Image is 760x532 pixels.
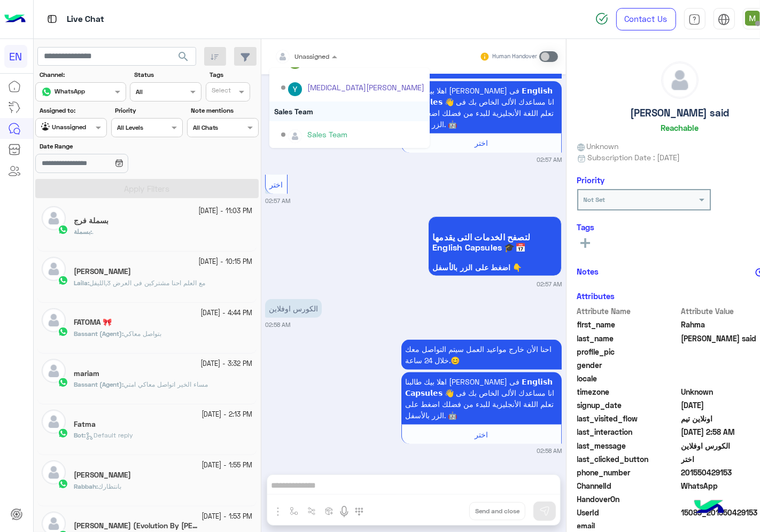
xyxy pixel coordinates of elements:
[577,440,679,451] span: last_message
[401,340,562,370] p: 3/10/2025, 2:58 AM
[432,263,557,272] span: اضغط على الزر بالأسفل 👇
[92,228,94,236] span: .
[577,267,599,276] h6: Notes
[201,410,252,420] small: [DATE] - 2:13 PM
[577,359,679,371] span: gender
[74,267,131,276] h5: Laila Elameen
[288,82,302,96] img: ACg8ocI6MlsIVUV_bq7ynHKXRHAHHf_eEJuK8wzlPyPcd5DXp5YqWA=s96-c
[201,460,252,471] small: [DATE] - 1:55 PM
[265,299,322,318] p: 3/10/2025, 2:58 AM
[42,206,66,230] img: defaultAdmin.png
[577,373,679,384] span: locale
[537,280,562,288] small: 02:57 AM
[40,106,106,115] label: Assigned to:
[577,480,679,491] span: ChannelId
[265,320,290,329] small: 02:58 AM
[577,175,605,185] h6: Priority
[42,359,66,383] img: defaultAdmin.png
[134,70,200,80] label: Status
[662,62,698,98] img: defaultAdmin.png
[577,507,679,518] span: UserId
[401,372,562,425] p: 3/10/2025, 2:58 AM
[123,330,161,338] span: بتواصل معاكي
[595,12,608,25] img: spinner
[307,129,347,140] div: Sales Team
[577,346,679,357] span: profile_pic
[74,482,96,490] span: Rabbah
[469,502,525,520] button: Send and close
[74,279,89,287] b: :
[269,101,430,121] div: Sales Team
[40,142,182,151] label: Date Range
[115,106,181,115] label: Priority
[58,377,68,388] img: WhatsApp
[74,431,86,439] b: :
[74,482,98,490] b: :
[307,82,424,93] div: [MEDICAL_DATA][PERSON_NAME]
[58,428,68,439] img: WhatsApp
[200,308,252,318] small: [DATE] - 4:44 PM
[74,216,108,225] h5: بسملة فرج
[58,224,68,235] img: WhatsApp
[42,410,66,434] img: defaultAdmin.png
[74,318,112,327] h5: FATOMA 🎀
[89,279,205,287] span: مع العلم احنا مشتركين فى العرض 3,الليفل
[201,512,252,522] small: [DATE] - 1:53 PM
[270,180,283,189] span: اختر
[170,47,197,70] button: search
[401,81,562,134] p: 3/10/2025, 2:57 AM
[269,68,430,148] ng-dropdown-panel: Options list
[74,330,123,338] b: :
[587,152,680,163] span: Subscription Date : [DATE]
[288,129,302,143] img: defaultAdmin.png
[616,8,676,30] a: Contact Us
[577,426,679,437] span: last_interaction
[4,45,27,68] div: EN
[537,447,562,455] small: 02:58 AM
[577,291,615,301] h6: Attributes
[74,431,84,439] span: Bot
[198,206,252,216] small: [DATE] - 11:03 PM
[577,140,619,152] span: Unknown
[577,306,679,317] span: Attribute Name
[74,369,99,378] h5: mariam
[475,430,488,439] span: اختر
[58,479,68,489] img: WhatsApp
[631,107,730,119] h5: [PERSON_NAME] said
[577,467,679,478] span: phone_number
[537,155,562,164] small: 02:57 AM
[584,195,606,204] b: Not Set
[577,400,679,411] span: signup_date
[42,460,66,484] img: defaultAdmin.png
[475,138,488,147] span: اختر
[718,13,730,26] img: tab
[294,52,329,60] span: Unassigned
[74,471,131,480] h5: Rabbah Alattar
[577,520,679,531] span: email
[191,106,257,115] label: Note mentions
[74,228,92,236] b: :
[577,494,679,505] span: HandoverOn
[210,85,231,98] div: Select
[688,13,701,26] img: tab
[661,123,699,132] h6: Reachable
[74,380,122,388] span: Bassant (Agent)
[35,179,259,198] button: Apply Filters
[577,386,679,397] span: timezone
[74,279,88,287] span: Laila
[98,482,121,490] span: بانتظارك
[577,333,679,344] span: last_name
[684,8,705,30] a: tab
[691,489,728,527] img: hulul-logo.png
[42,257,66,281] img: defaultAdmin.png
[577,319,679,330] span: first_name
[265,197,290,205] small: 02:57 AM
[210,70,257,80] label: Tags
[492,52,537,61] small: Human Handover
[200,359,252,369] small: [DATE] - 3:32 PM
[432,232,557,252] span: لتصفح الخدمات التى يقدمها English Capsules 🎓📅
[74,380,123,388] b: :
[45,12,59,26] img: tab
[123,380,208,388] span: مساء الخير اتواصل معاكي امتي
[74,420,96,429] h5: Fatma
